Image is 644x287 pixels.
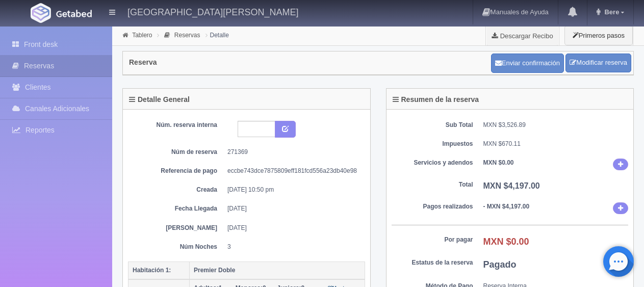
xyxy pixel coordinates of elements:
h4: Detalle General [129,96,190,103]
b: - MXN $4,197.00 [483,203,530,210]
dt: Por pagar [392,236,473,244]
img: Getabed [31,3,51,23]
dd: eccbe743dce7875809eff181fcd556a23db40e98 [227,167,357,175]
dt: Núm Noches [136,243,217,251]
dt: Núm. reserva interna [136,121,217,129]
a: Descargar Recibo [486,25,559,46]
dd: [DATE] [227,224,357,232]
b: Pagado [483,259,517,270]
dd: 3 [227,243,357,251]
h4: Resumen de la reserva [393,96,479,103]
th: Premier Doble [190,262,365,279]
b: Habitación 1: [133,267,171,274]
b: MXN $4,197.00 [483,181,540,190]
dd: 271369 [227,148,357,156]
dt: [PERSON_NAME] [136,224,217,232]
span: Bere [602,8,619,16]
dt: Pagos realizados [392,202,473,211]
dd: [DATE] 10:50 pm [227,186,357,194]
dd: [DATE] [227,204,357,213]
a: Tablero [132,32,152,39]
dt: Servicios y adendos [392,159,473,167]
dd: MXN $3,526.89 [483,121,629,129]
li: Detalle [203,30,231,40]
dd: MXN $670.11 [483,140,629,148]
h4: [GEOGRAPHIC_DATA][PERSON_NAME] [127,5,298,18]
dt: Fecha Llegada [136,204,217,213]
b: MXN $0.00 [483,159,514,166]
h4: Reserva [129,59,157,66]
dt: Sub Total [392,121,473,129]
a: Reservas [174,32,200,39]
a: Modificar reserva [565,54,631,72]
img: Getabed [56,10,92,17]
dt: Creada [136,186,217,194]
button: Enviar confirmación [491,54,564,73]
b: MXN $0.00 [483,237,529,247]
dt: Núm de reserva [136,148,217,156]
button: Primeros pasos [564,25,633,45]
dt: Impuestos [392,140,473,148]
dt: Total [392,180,473,189]
dt: Estatus de la reserva [392,258,473,267]
dt: Referencia de pago [136,167,217,175]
